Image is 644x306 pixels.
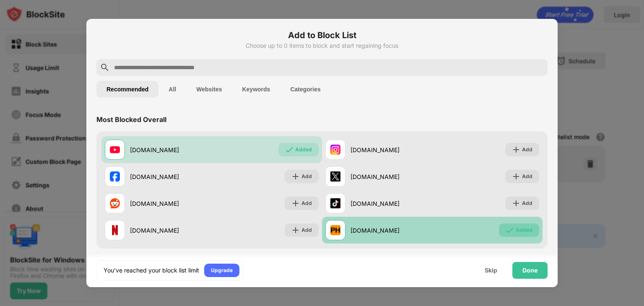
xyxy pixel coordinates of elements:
div: [DOMAIN_NAME] [130,226,212,235]
button: Recommended [96,81,158,98]
button: All [158,81,186,98]
img: favicons [330,225,340,235]
div: [DOMAIN_NAME] [130,199,212,208]
div: [DOMAIN_NAME] [130,172,212,181]
div: Add [301,172,312,181]
div: Most Blocked Overall [96,115,166,124]
div: Add [522,172,532,181]
div: Add [301,226,312,234]
button: Keywords [232,81,280,98]
div: Upgrade [211,266,233,275]
div: Add [522,145,532,154]
div: Added [295,145,312,154]
button: Categories [280,81,330,98]
button: Websites [186,81,232,98]
div: [DOMAIN_NAME] [351,199,432,208]
div: Added [516,226,532,234]
img: favicons [330,145,340,155]
img: favicons [110,145,120,155]
img: favicons [330,171,340,182]
div: Add [522,199,532,207]
img: favicons [330,198,340,208]
img: favicons [110,198,120,208]
img: search.svg [100,62,110,73]
h6: Add to Block List [96,29,548,41]
div: Done [522,267,538,274]
div: Skip [485,267,497,274]
div: You’ve reached your block list limit [104,266,199,275]
div: [DOMAIN_NAME] [351,226,432,235]
div: Add [301,199,312,207]
div: [DOMAIN_NAME] [351,172,432,181]
div: [DOMAIN_NAME] [130,145,212,154]
img: favicons [110,225,120,235]
div: [DOMAIN_NAME] [351,145,432,154]
div: Choose up to 0 items to block and start regaining focus [96,42,548,49]
img: favicons [110,171,120,182]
